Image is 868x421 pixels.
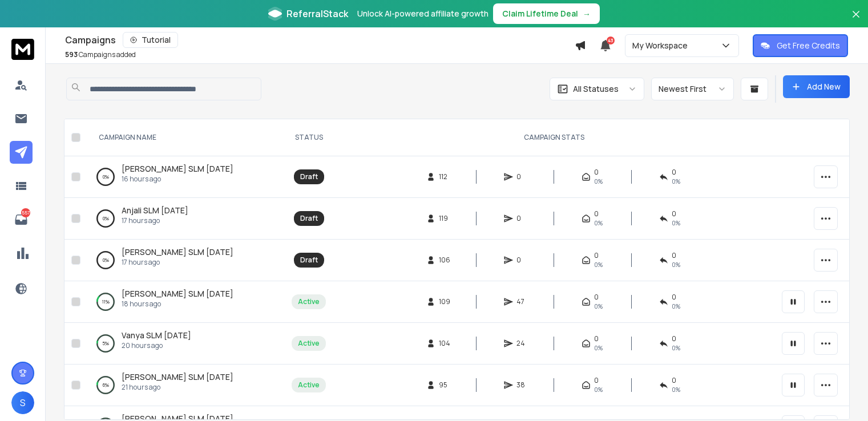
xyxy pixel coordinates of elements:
[298,339,320,348] div: Active
[594,385,603,394] span: 0%
[516,339,528,348] span: 24
[122,288,233,299] a: [PERSON_NAME] SLM [DATE]
[122,383,233,392] p: 21 hours ago
[516,214,528,223] span: 0
[777,40,840,51] p: Get Free Credits
[103,171,109,183] p: 0 %
[122,175,233,184] p: 16 hours ago
[102,338,109,349] p: 5 %
[286,7,348,21] span: ReferralStack
[672,168,676,177] span: 0
[594,376,599,385] span: 0
[516,172,528,181] span: 0
[103,254,109,266] p: 0 %
[594,177,603,186] span: 0%
[103,213,109,224] p: 0 %
[672,293,676,302] span: 0
[583,8,591,19] span: →
[672,177,680,186] span: 0%
[594,168,599,177] span: 0
[672,251,676,260] span: 0
[783,75,850,98] button: Add New
[300,214,318,223] div: Draft
[123,32,178,48] button: Tutorial
[122,216,188,225] p: 17 hours ago
[122,258,233,267] p: 17 hours ago
[594,302,603,311] span: 0%
[122,371,233,383] a: [PERSON_NAME] SLM [DATE]
[122,163,233,175] a: [PERSON_NAME] SLM [DATE]
[672,260,680,269] span: 0%
[85,198,285,240] td: 0%Anjali SLM [DATE]17 hours ago
[493,3,600,24] button: Claim Lifetime Deal→
[122,205,188,216] a: Anjali SLM [DATE]
[122,330,191,341] a: Vanya SLM [DATE]
[122,163,233,174] span: [PERSON_NAME] SLM [DATE]
[10,208,33,231] a: 557
[122,299,233,309] p: 18 hours ago
[65,50,136,59] p: Campaigns added
[672,302,680,311] span: 0 %
[439,380,450,390] span: 95
[594,218,603,228] span: 0%
[439,172,450,181] span: 112
[102,296,110,307] p: 11 %
[607,37,615,44] span: 43
[439,339,450,348] span: 104
[85,365,285,406] td: 6%[PERSON_NAME] SLM [DATE]21 hours ago
[11,391,34,414] button: S
[594,334,599,343] span: 0
[65,50,78,59] span: 593
[122,341,191,350] p: 20 hours ago
[849,7,863,34] button: Close banner
[439,297,450,306] span: 109
[85,119,285,156] th: CAMPAIGN NAME
[85,240,285,281] td: 0%[PERSON_NAME] SLM [DATE]17 hours ago
[672,209,676,218] span: 0
[122,330,191,341] span: Vanya SLM [DATE]
[122,205,188,216] span: Anjali SLM [DATE]
[672,343,680,353] span: 0 %
[516,256,528,265] span: 0
[300,256,318,265] div: Draft
[103,379,109,391] p: 6 %
[594,343,603,353] span: 0%
[516,380,528,390] span: 38
[85,323,285,365] td: 5%Vanya SLM [DATE]20 hours ago
[516,297,528,306] span: 47
[672,385,680,394] span: 0 %
[594,260,603,269] span: 0%
[285,119,333,156] th: STATUS
[753,34,848,57] button: Get Free Credits
[573,83,619,95] p: All Statuses
[333,119,775,156] th: CAMPAIGN STATS
[21,208,30,217] p: 557
[85,156,285,198] td: 0%[PERSON_NAME] SLM [DATE]16 hours ago
[298,380,320,390] div: Active
[298,297,320,306] div: Active
[439,214,450,223] span: 119
[594,209,599,218] span: 0
[672,376,676,385] span: 0
[651,78,734,100] button: Newest First
[122,246,233,258] a: [PERSON_NAME] SLM [DATE]
[594,251,599,260] span: 0
[357,8,488,19] p: Unlock AI-powered affiliate growth
[439,256,450,265] span: 106
[122,371,233,382] span: [PERSON_NAME] SLM [DATE]
[122,288,233,299] span: [PERSON_NAME] SLM [DATE]
[594,293,599,302] span: 0
[85,281,285,323] td: 11%[PERSON_NAME] SLM [DATE]18 hours ago
[65,32,575,48] div: Campaigns
[672,218,680,228] span: 0%
[672,334,676,343] span: 0
[632,40,692,51] p: My Workspace
[300,172,318,181] div: Draft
